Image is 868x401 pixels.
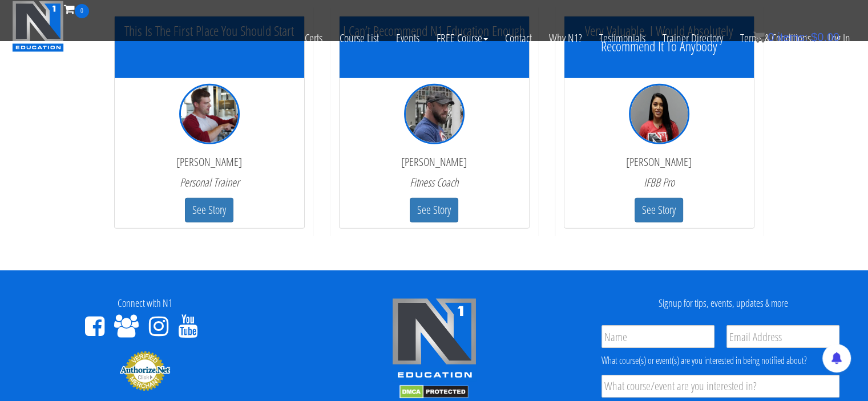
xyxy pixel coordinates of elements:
a: Terms & Conditions [732,18,819,58]
h4: Signup for tips, events, updates & more [587,298,859,309]
div: What course(s) or event(s) are you interested in being notified about? [601,354,839,367]
a: 0 items: $0.00 [753,31,839,43]
em: Personal Trainer [180,175,239,190]
a: 0 [64,1,89,17]
input: Email Address [726,325,839,348]
em: Fitness Coach [410,175,458,190]
a: FREE Course [428,18,496,58]
a: Testimonials [591,18,654,58]
img: icon11.png [753,31,765,43]
em: IFBB Pro [644,175,675,190]
a: Trainer Directory [654,18,732,58]
span: 0 [75,4,89,18]
a: Certs [296,18,331,58]
button: See Story [635,198,683,222]
a: See Story [410,201,458,217]
a: Log In [819,18,859,58]
img: testimonial [404,84,465,144]
span: items: [777,31,808,43]
button: See Story [185,198,233,222]
p: [PERSON_NAME] [573,156,745,168]
a: Contact [496,18,540,58]
img: n1-education [12,1,64,52]
a: See Story [185,201,233,217]
a: Why N1? [540,18,591,58]
input: What course/event are you interested in? [601,375,839,398]
img: Authorize.Net Merchant - Click to Verify [119,350,171,391]
a: Events [387,18,428,58]
h4: Connect with N1 [9,298,281,309]
a: See Story [635,201,683,217]
img: n1-edu-logo [391,298,477,382]
p: [PERSON_NAME] [348,156,520,168]
button: See Story [410,198,458,222]
img: testimonial [629,84,689,144]
a: Course List [331,18,387,58]
input: Name [601,325,714,348]
span: $ [811,31,817,43]
img: DMCA.com Protection Status [399,385,469,399]
span: 0 [768,31,774,43]
p: [PERSON_NAME] [123,156,296,168]
bdi: 0.00 [811,31,839,43]
img: testimonial [179,84,240,144]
